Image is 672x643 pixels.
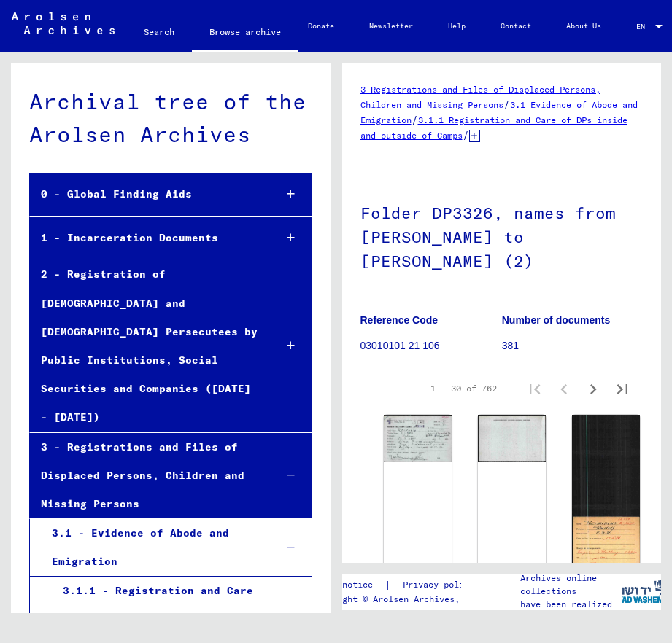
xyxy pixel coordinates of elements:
span: / [463,128,469,141]
div: | [312,577,492,593]
img: 001.jpg [384,415,452,462]
p: have been realized in partnership with [520,598,621,624]
img: 002.jpg [478,415,546,462]
button: First page [520,374,549,403]
a: Contact [483,9,549,44]
a: Help [430,9,483,44]
span: / [503,98,510,111]
b: Number of documents [502,314,611,326]
h1: Folder DP3326, names from [PERSON_NAME] to [PERSON_NAME] (2) [360,179,644,292]
div: 2 - Registration of [DEMOGRAPHIC_DATA] and [DEMOGRAPHIC_DATA] Persecutees by Public Institutions,... [30,260,263,432]
span: EN [636,23,652,31]
p: The Arolsen Archives online collections [520,558,621,598]
a: Donate [290,9,352,44]
div: 1 - Incarceration Documents [30,224,263,252]
img: yv_logo.png [614,573,669,609]
p: Copyright © Arolsen Archives, 2021 [312,593,492,606]
span: / [412,113,418,126]
p: 03010101 21 106 [360,338,501,354]
button: Previous page [549,374,579,403]
div: 0 - Global Finding Aids [30,180,263,209]
a: 3.1.1 Registration and Care of DPs inside and outside of Camps [360,114,627,141]
button: Last page [608,374,637,403]
div: 1 – 30 of 762 [430,382,497,395]
img: Arolsen_neg.svg [12,12,115,34]
img: 001.jpg [572,415,640,612]
div: Archival tree of the Arolsen Archives [29,85,312,151]
a: Search [126,15,192,50]
a: Newsletter [352,9,430,44]
button: Next page [579,374,608,403]
div: 3.1 - Evidence of Abode and Emigration [41,519,263,576]
a: 3 Registrations and Files of Displaced Persons, Children and Missing Persons [360,84,600,110]
a: Browse archive [192,15,298,52]
a: About Us [549,9,619,44]
div: 3 - Registrations and Files of Displaced Persons, Children and Missing Persons [30,433,263,519]
b: Reference Code [360,314,439,326]
a: Privacy policy [391,577,492,593]
a: Legal notice [312,577,385,593]
p: 381 [502,338,643,354]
